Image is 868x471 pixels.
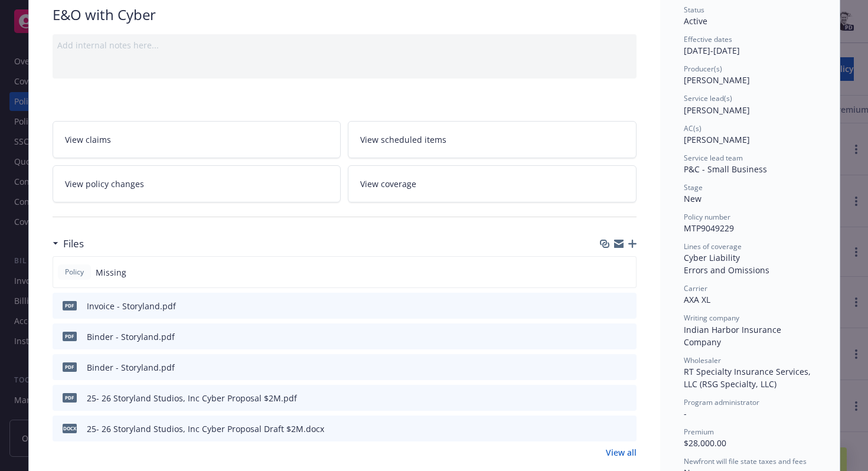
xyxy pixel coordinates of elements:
span: $28,000.00 [684,437,726,449]
span: P&C - Small Business [684,163,767,175]
h3: Files [63,236,84,251]
span: View policy changes [65,178,144,190]
button: preview file [621,392,632,404]
span: pdf [63,332,77,341]
a: View policy changes [53,165,341,202]
span: AXA XL [684,294,710,305]
span: View claims [65,133,111,146]
span: MTP9049229 [684,223,734,234]
span: Service lead(s) [684,93,732,103]
button: preview file [621,300,632,312]
span: View coverage [360,178,416,190]
span: pdf [63,301,77,310]
span: Status [684,5,704,15]
div: Files [53,236,84,251]
span: Premium [684,427,714,437]
div: Binder - Storyland.pdf [87,361,175,374]
span: Producer(s) [684,64,722,74]
button: download file [602,392,612,404]
div: Invoice - Storyland.pdf [87,300,176,312]
button: preview file [621,331,632,343]
span: Lines of coverage [684,241,742,251]
div: 25- 26 Storyland Studios, Inc Cyber Proposal Draft $2M.docx [87,423,324,435]
span: Effective dates [684,34,732,44]
button: download file [602,331,612,343]
button: preview file [621,361,632,374]
span: docx [63,424,77,433]
span: Missing [96,266,126,279]
span: New [684,193,701,204]
button: download file [602,423,612,435]
span: Stage [684,182,703,192]
span: Carrier [684,283,707,293]
span: Policy number [684,212,730,222]
span: Program administrator [684,397,759,407]
span: Indian Harbor Insurance Company [684,324,784,348]
span: AC(s) [684,123,701,133]
div: E&O with Cyber [53,5,637,25]
div: Binder - Storyland.pdf [87,331,175,343]
a: View claims [53,121,341,158]
span: Service lead team [684,153,743,163]
div: 25- 26 Storyland Studios, Inc Cyber Proposal $2M.pdf [87,392,297,404]
div: Cyber Liability [684,251,816,264]
span: Newfront will file state taxes and fees [684,456,807,466]
span: pdf [63,393,77,402]
span: View scheduled items [360,133,446,146]
span: Policy [63,267,86,277]
span: Active [684,15,707,27]
span: Writing company [684,313,739,323]
span: Wholesaler [684,355,721,365]
span: [PERSON_NAME] [684,104,750,116]
a: View all [606,446,637,459]
a: View coverage [348,165,637,202]
span: - [684,408,687,419]
span: RT Specialty Insurance Services, LLC (RSG Specialty, LLC) [684,366,813,390]
span: pdf [63,362,77,371]
span: [PERSON_NAME] [684,134,750,145]
div: Add internal notes here... [57,39,632,51]
button: download file [602,361,612,374]
button: download file [602,300,612,312]
a: View scheduled items [348,121,637,158]
button: preview file [621,423,632,435]
div: Errors and Omissions [684,264,816,276]
div: [DATE] - [DATE] [684,34,816,57]
span: [PERSON_NAME] [684,74,750,86]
